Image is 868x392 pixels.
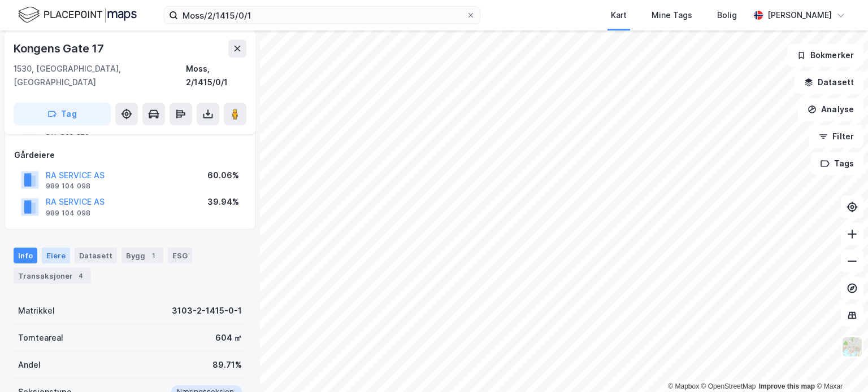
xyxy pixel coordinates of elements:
div: 3103-2-1415-0-1 [172,304,242,318]
input: Søk på adresse, matrikkel, gårdeiere, leietakere eller personer [178,7,466,24]
div: 39.94% [207,195,239,209]
a: Improve this map [759,382,815,390]
div: Tomteareal [18,331,63,345]
div: 604 ㎡ [215,331,242,345]
div: Info [14,248,37,263]
button: Tag [14,103,111,125]
button: Datasett [795,71,863,94]
div: Gårdeiere [14,148,246,162]
div: Kart [611,8,627,22]
img: Z [841,336,863,358]
div: Transaksjoner [14,268,91,284]
div: Bygg [121,248,163,263]
div: Andel [18,358,41,372]
a: Mapbox [668,382,699,390]
div: 1 [147,250,159,261]
button: Bokmerker [787,44,863,67]
div: Kongens Gate 17 [14,39,106,58]
div: Bolig [717,8,737,22]
div: Mine Tags [652,8,692,22]
button: Filter [809,125,863,148]
img: logo.f888ab2527a4732fd821a326f86c7f29.svg [18,5,137,25]
div: 4 [75,270,86,281]
div: Matrikkel [18,304,55,318]
div: 989 104 098 [46,209,90,218]
div: 1530, [GEOGRAPHIC_DATA], [GEOGRAPHIC_DATA] [14,62,186,89]
div: Moss, 2/1415/0/1 [186,62,246,89]
div: Kontrollprogram for chat [811,338,868,392]
div: Datasett [75,248,117,263]
div: Eiere [42,248,70,263]
div: [PERSON_NAME] [767,8,832,22]
button: Analyse [798,98,863,121]
div: 89.71% [212,358,242,372]
div: ESG [168,248,192,263]
iframe: Chat Widget [811,338,868,392]
div: 989 104 098 [46,182,90,191]
a: OpenStreetMap [701,382,756,390]
button: Tags [811,152,863,175]
div: 60.06% [207,169,239,182]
